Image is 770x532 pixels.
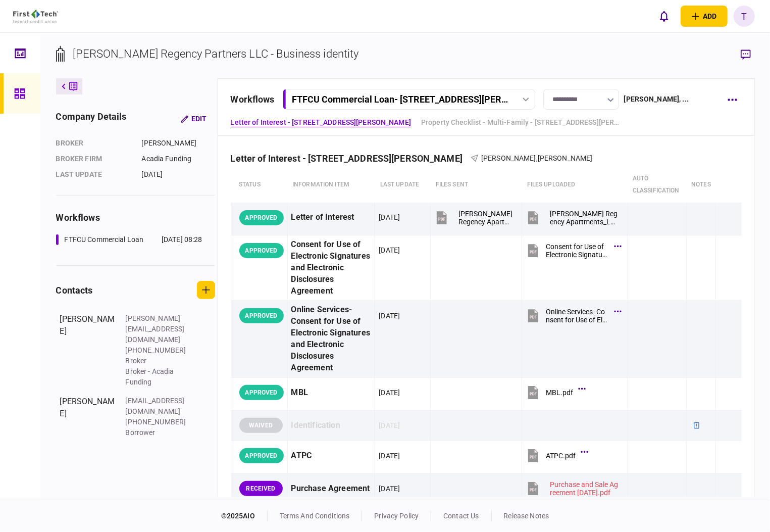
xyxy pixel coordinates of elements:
[550,480,619,497] div: Purchase and Sale Agreement 6-16-25.pdf
[546,243,608,259] div: Consent for Use of Electronic Signatures and Electronic Disclosures Agreement.pdf
[65,234,144,245] div: FTFCU Commercial Loan
[239,243,284,258] div: APPROVED
[239,385,284,400] div: APPROVED
[239,418,283,433] div: WAIVED
[431,167,522,203] th: files sent
[526,445,586,467] button: ATPC.pdf
[231,167,287,203] th: status
[280,512,350,520] a: terms and conditions
[126,417,191,427] div: [PHONE_NUMBER]
[239,448,284,463] div: APPROVED
[56,283,93,297] div: contacts
[56,234,202,245] a: FTFCU Commercial Loan[DATE] 08:28
[287,167,375,203] th: Information item
[628,167,686,203] th: auto classification
[681,6,728,27] button: open adding identity options
[526,477,619,500] button: Purchase and Sale Agreement 6-16-25.pdf
[231,153,471,164] div: Letter of Interest - [STREET_ADDRESS][PERSON_NAME]
[379,245,400,255] div: [DATE]
[291,414,372,437] div: Identification
[379,388,400,398] div: [DATE]
[522,167,628,203] th: Files uploaded
[231,117,412,128] a: Letter of Interest - [STREET_ADDRESS][PERSON_NAME]
[239,210,284,225] div: APPROVED
[526,206,619,229] button: Sullivan Regency Apartments_LOI_06.06.25.pdf
[379,483,400,494] div: [DATE]
[379,420,400,430] div: [DATE]
[546,308,608,324] div: Online Services- Consent for Use of Electronic Signatures and Electronic Disclosures Agreement.pdf
[379,311,400,321] div: [DATE]
[458,210,513,226] div: Sullivan Regency Apartments_LOI_06.06.25.pdf
[56,169,132,180] div: last update
[56,211,215,224] div: workflows
[142,138,215,149] div: [PERSON_NAME]
[239,481,283,496] div: RECEIVED
[546,452,576,460] div: ATPC.pdf
[526,381,583,404] button: MBL.pdf
[13,10,58,23] img: client company logo
[56,138,132,149] div: Broker
[291,381,372,404] div: MBL
[536,154,538,162] span: ,
[231,92,275,106] div: workflows
[126,345,191,356] div: [PHONE_NUMBER]
[283,89,535,110] button: FTFCU Commercial Loan- [STREET_ADDRESS][PERSON_NAME]
[126,427,191,438] div: Borrower
[126,366,191,388] div: Broker - Acadia Funding
[291,206,372,229] div: Letter of Interest
[421,117,623,128] a: Property Checklist - Multi-Family - [STREET_ADDRESS][PERSON_NAME]
[60,396,116,438] div: [PERSON_NAME]
[653,6,675,27] button: open notifications list
[126,396,191,417] div: [EMAIL_ADDRESS][DOMAIN_NAME]
[73,45,359,62] div: [PERSON_NAME] Regency Partners LLC - Business identity
[443,512,479,520] a: contact us
[526,239,619,262] button: Consent for Use of Electronic Signatures and Electronic Disclosures Agreement.pdf
[162,234,202,245] div: [DATE] 08:28
[550,210,619,226] div: Sullivan Regency Apartments_LOI_06.06.25.pdf
[375,167,431,203] th: last update
[292,94,509,105] div: FTFCU Commercial Loan - [STREET_ADDRESS][PERSON_NAME]
[291,239,372,297] div: Consent for Use of Electronic Signatures and Electronic Disclosures Agreement
[624,94,689,105] div: [PERSON_NAME] , ...
[126,356,191,366] div: Broker
[526,304,619,327] button: Online Services- Consent for Use of Electronic Signatures and Electronic Disclosures Agreement.pdf
[504,512,549,520] a: release notes
[379,212,400,222] div: [DATE]
[546,389,573,397] div: MBL.pdf
[734,6,755,27] button: T
[173,110,215,128] button: Edit
[221,511,268,521] div: © 2025 AIO
[142,169,215,180] div: [DATE]
[291,445,372,467] div: ATPC
[538,154,593,162] span: [PERSON_NAME]
[374,512,419,520] a: privacy policy
[291,477,372,500] div: Purchase Agreement
[60,313,116,388] div: [PERSON_NAME]
[379,451,400,461] div: [DATE]
[126,313,191,345] div: [PERSON_NAME][EMAIL_ADDRESS][DOMAIN_NAME]
[239,308,284,323] div: APPROVED
[481,154,536,162] span: [PERSON_NAME]
[291,304,372,373] div: Online Services- Consent for Use of Electronic Signatures and Electronic Disclosures Agreement
[56,110,127,128] div: company details
[142,154,215,164] div: Acadia Funding
[56,154,132,164] div: broker firm
[686,167,716,203] th: notes
[434,206,513,229] button: Sullivan Regency Apartments_LOI_06.06.25.pdf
